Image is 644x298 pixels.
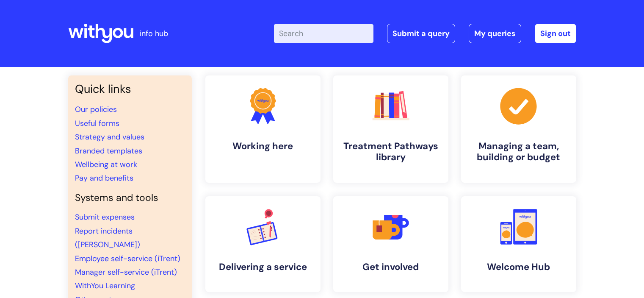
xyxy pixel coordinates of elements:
[75,212,135,222] a: Submit expenses
[468,141,569,163] h4: Managing a team, building or budget
[274,24,373,43] input: Search
[75,159,137,170] a: Wellbeing at work
[75,226,140,250] a: Report incidents ([PERSON_NAME])
[333,75,448,183] a: Treatment Pathways library
[469,24,521,43] a: My queries
[461,75,576,183] a: Managing a team, building or budget
[75,82,185,96] h3: Quick links
[140,27,168,40] p: info hub
[340,262,442,273] h4: Get involved
[75,173,133,183] a: Pay and benefits
[274,24,576,43] div: | -
[333,196,448,292] a: Get involved
[212,262,314,273] h4: Delivering a service
[387,24,455,43] a: Submit a query
[75,146,142,156] a: Branded templates
[75,104,117,114] a: Our policies
[205,196,321,292] a: Delivering a service
[75,118,119,128] a: Useful forms
[535,24,576,43] a: Sign out
[461,196,576,292] a: Welcome Hub
[75,253,180,264] a: Employee self-service (iTrent)
[75,281,135,291] a: WithYou Learning
[212,141,314,152] h4: Working here
[205,75,321,183] a: Working here
[75,267,177,277] a: Manager self-service (iTrent)
[468,262,569,273] h4: Welcome Hub
[75,192,185,204] h4: Systems and tools
[340,141,442,163] h4: Treatment Pathways library
[75,132,144,142] a: Strategy and values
